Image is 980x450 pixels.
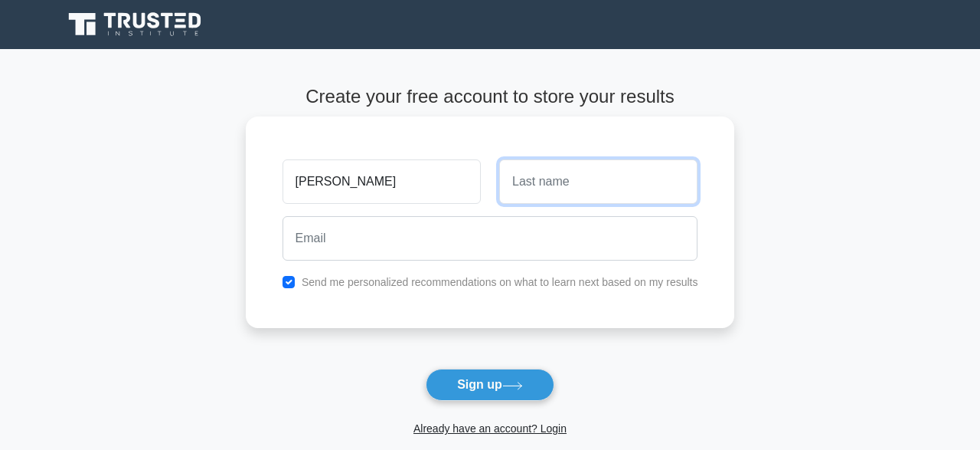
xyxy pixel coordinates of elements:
[283,159,481,204] input: First name
[302,276,698,288] label: Send me personalized recommendations on what to learn next based on my results
[413,422,567,435] a: Already have an account? Login
[499,159,697,204] input: Last name
[246,86,735,108] h4: Create your free account to store your results
[426,369,554,401] button: Sign up
[283,216,698,261] input: Email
